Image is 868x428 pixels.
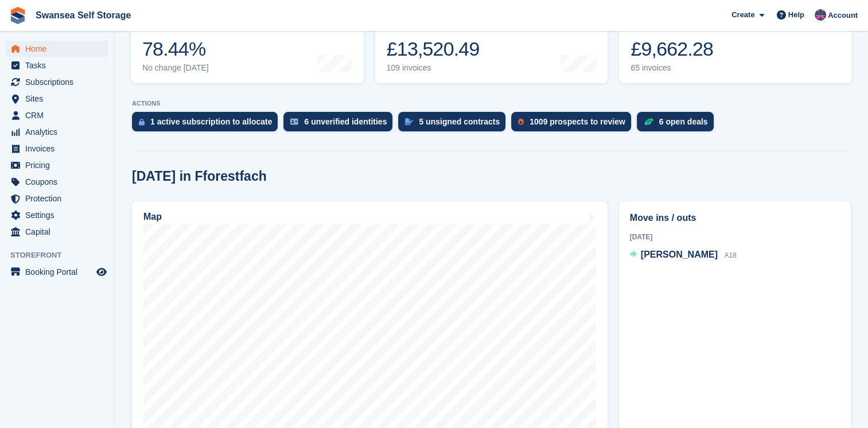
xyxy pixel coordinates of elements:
[641,250,718,259] span: [PERSON_NAME]
[139,118,145,126] img: active_subscription_to_allocate_icon-d502201f5373d7db506a760aba3b589e785aa758c864c3986d89f69b8ff3...
[511,112,637,137] a: 1009 prospects to review
[6,264,108,280] a: menu
[132,112,283,137] a: 1 active subscription to allocate
[25,207,94,223] span: Settings
[630,63,713,73] div: 65 invoices
[815,9,826,21] img: Paul Davies
[630,232,840,242] div: [DATE]
[6,207,108,223] a: menu
[6,107,108,123] a: menu
[25,41,94,57] span: Home
[387,37,480,61] div: £13,520.49
[142,63,209,73] div: No change [DATE]
[283,112,398,137] a: 6 unverified identities
[25,57,94,73] span: Tasks
[630,37,713,61] div: £9,662.28
[290,118,298,125] img: verify_identity-adf6edd0f0f0b5bbfe63781bf79b02c33cf7c696d77639b501bdc392416b5a36.svg
[6,224,108,240] a: menu
[6,57,108,73] a: menu
[6,190,108,207] a: menu
[659,117,708,126] div: 6 open deals
[788,9,804,21] span: Help
[25,107,94,123] span: CRM
[405,118,413,125] img: contract_signature_icon-13c848040528278c33f63329250d36e43548de30e8caae1d1a13099fd9432cc5.svg
[25,264,94,280] span: Booking Portal
[375,10,608,83] a: Month-to-date sales £13,520.49 109 invoices
[131,10,364,83] a: Occupancy 78.44% No change [DATE]
[6,74,108,90] a: menu
[6,124,108,140] a: menu
[398,112,511,137] a: 5 unsigned contracts
[9,7,26,24] img: stora-icon-8386f47178a22dfd0bd8f6a31ec36ba5ce8667c1dd55bd0f319d3a0aa187defe.svg
[6,41,108,57] a: menu
[25,157,94,173] span: Pricing
[630,211,840,225] h2: Move ins / outs
[31,6,135,25] a: Swansea Self Storage
[150,117,272,126] div: 1 active subscription to allocate
[387,63,480,73] div: 109 invoices
[828,10,858,21] span: Account
[25,74,94,90] span: Subscriptions
[25,91,94,107] span: Sites
[530,117,625,126] div: 1009 prospects to review
[6,174,108,190] a: menu
[6,141,108,157] a: menu
[518,118,524,125] img: prospect-51fa495bee0391a8d652442698ab0144808aea92771e9ea1ae160a38d050c398.svg
[304,117,387,126] div: 6 unverified identities
[25,190,94,207] span: Protection
[6,157,108,173] a: menu
[6,91,108,107] a: menu
[132,169,267,184] h2: [DATE] in Fforestfach
[25,141,94,157] span: Invoices
[619,10,852,83] a: Awaiting payment £9,662.28 65 invoices
[142,37,209,61] div: 78.44%
[25,174,94,190] span: Coupons
[10,250,114,261] span: Storefront
[95,265,108,279] a: Preview store
[724,251,736,259] span: A18
[132,100,851,107] p: ACTIONS
[25,124,94,140] span: Analytics
[644,118,653,126] img: deal-1b604bf984904fb50ccaf53a9ad4b4a5d6e5aea283cecdc64d6e3604feb123c2.svg
[630,248,737,263] a: [PERSON_NAME] A18
[25,224,94,240] span: Capital
[731,9,754,21] span: Create
[143,212,162,222] h2: Map
[419,117,500,126] div: 5 unsigned contracts
[637,112,719,137] a: 6 open deals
